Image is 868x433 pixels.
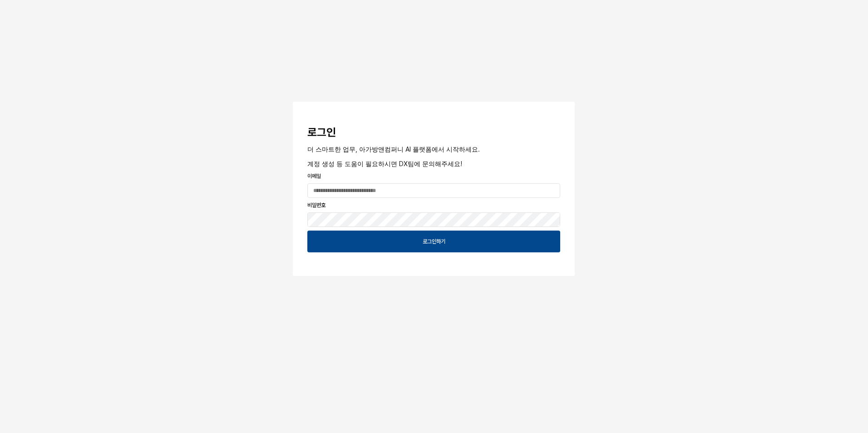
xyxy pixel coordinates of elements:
[307,126,560,139] h3: 로그인
[307,231,560,252] button: 로그인하기
[423,238,445,245] p: 로그인하기
[307,201,560,209] p: 비밀번호
[307,172,560,180] p: 이메일
[307,144,560,154] p: 더 스마트한 업무, 아가방앤컴퍼니 AI 플랫폼에서 시작하세요.
[307,159,560,168] p: 계정 생성 등 도움이 필요하시면 DX팀에 문의해주세요!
